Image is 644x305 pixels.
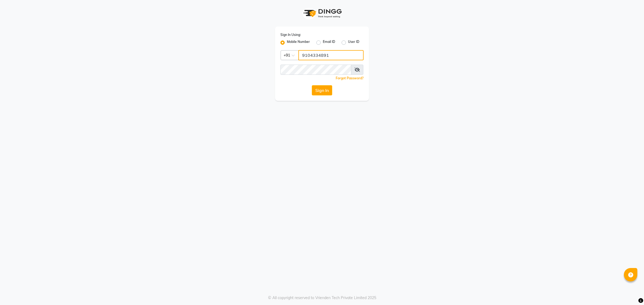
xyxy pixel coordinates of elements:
label: Email ID [323,39,335,46]
a: Forgot Password? [336,76,364,80]
label: Sign In Using: [280,32,301,37]
button: Sign In [312,85,332,95]
input: Username [280,65,351,75]
input: Username [298,50,364,60]
label: User ID [348,39,359,46]
label: Mobile Number [287,39,310,46]
img: logo1.svg [301,5,343,21]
